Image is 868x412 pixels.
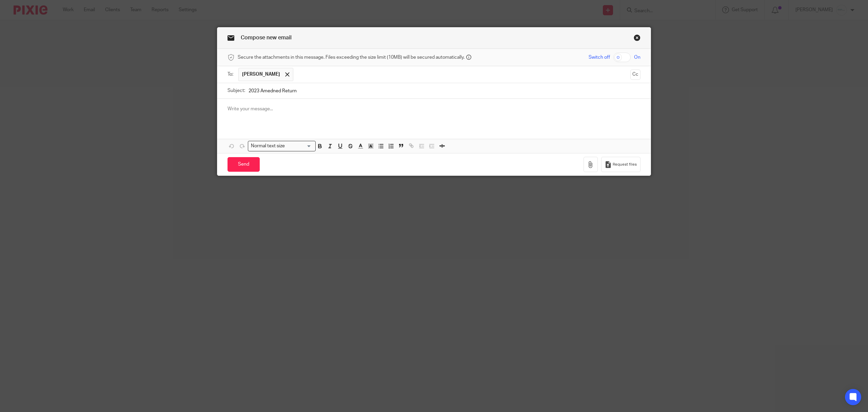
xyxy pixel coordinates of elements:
[601,157,640,172] button: Request files
[242,71,280,78] span: [PERSON_NAME]
[287,143,312,150] input: Search for option
[634,34,640,43] a: Close this dialog window
[634,54,640,61] span: On
[630,70,640,80] button: Cc
[250,143,287,150] span: Normal text size
[238,54,465,61] span: Secure the attachments in this message. Files exceeding the size limit (10MB) will be secured aut...
[248,141,316,151] div: Search for option
[613,162,637,167] span: Request files
[228,71,235,78] label: To:
[241,35,292,40] span: Compose new email
[589,54,610,61] span: Switch off
[228,157,260,172] input: Send
[228,87,245,94] label: Subject:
